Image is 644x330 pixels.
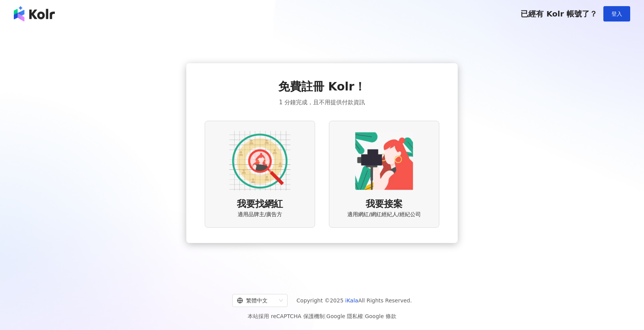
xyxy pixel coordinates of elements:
[347,211,421,218] span: 適用網紅/網紅經紀人/經紀公司
[365,313,396,319] a: Google 條款
[229,130,291,192] img: AD identity option
[238,211,283,218] span: 適用品牌主/廣告方
[237,294,276,307] div: 繁體中文
[278,79,366,95] span: 免費註冊 Kolr！
[611,11,622,17] span: 登入
[353,130,415,192] img: KOL identity option
[603,6,630,21] button: 登入
[14,6,55,21] img: logo
[366,198,402,211] span: 我要接案
[325,313,327,319] span: |
[363,313,365,319] span: |
[248,312,396,321] span: 本站採用 reCAPTCHA 保護機制
[279,98,365,107] span: 1 分鐘完成，且不用提供付款資訊
[345,297,358,304] a: iKala
[297,296,412,305] span: Copyright © 2025 All Rights Reserved.
[237,198,283,211] span: 我要找網紅
[521,9,597,18] span: 已經有 Kolr 帳號了？
[326,313,363,319] a: Google 隱私權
